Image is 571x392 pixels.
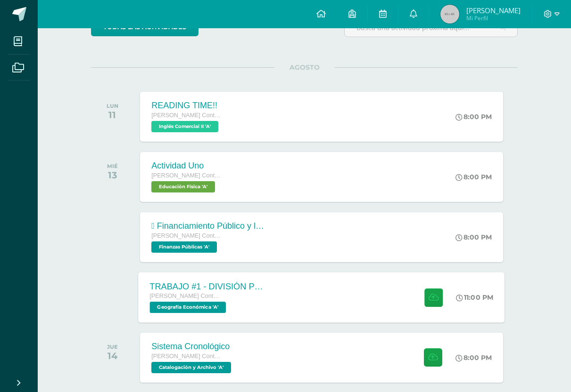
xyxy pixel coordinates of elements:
span: AGOSTO [274,63,335,72]
span: [PERSON_NAME] Contador con Orientación en Computación [151,172,222,179]
img: 45x45 [440,5,459,24]
div: 8:00 PM [455,173,492,181]
span: Catalogación y Archivo 'A' [151,362,231,373]
div: TRABAJO #1 - DIVISIÓN POLÍTICA DEL MUNDO [150,281,264,291]
div: MIÉ [107,163,118,169]
span: Educación Física 'A' [151,181,215,192]
div: 11 [107,109,118,120]
span: Inglés Comercial II 'A' [151,121,218,132]
div: 8:00 PM [455,233,492,241]
div:  Financiamiento Público y la Política Económica.  Tesorería Nacional. [151,221,265,231]
span: [PERSON_NAME] Contador con Orientación en Computación [151,112,222,119]
div: Actividad Uno [151,161,222,171]
span: [PERSON_NAME] Contador con Orientación en Computación [150,293,222,299]
span: [PERSON_NAME] [466,6,521,15]
span: Geografía Económica 'A' [150,302,226,313]
div: 11:00 PM [456,293,494,302]
div: Sistema Cronológico [151,342,233,352]
span: Mi Perfil [466,14,521,22]
div: READING TIME!! [151,101,222,111]
span: [PERSON_NAME] Contador con Orientación en Computación [151,353,222,360]
div: 14 [107,350,118,361]
div: 8:00 PM [455,112,492,121]
div: 13 [107,169,118,181]
span: Finanzas Públicas 'A' [151,241,217,253]
span: [PERSON_NAME] Contador con Orientación en Computación [151,232,222,239]
div: 8:00 PM [455,353,492,362]
div: JUE [107,344,118,350]
div: LUN [107,103,118,109]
